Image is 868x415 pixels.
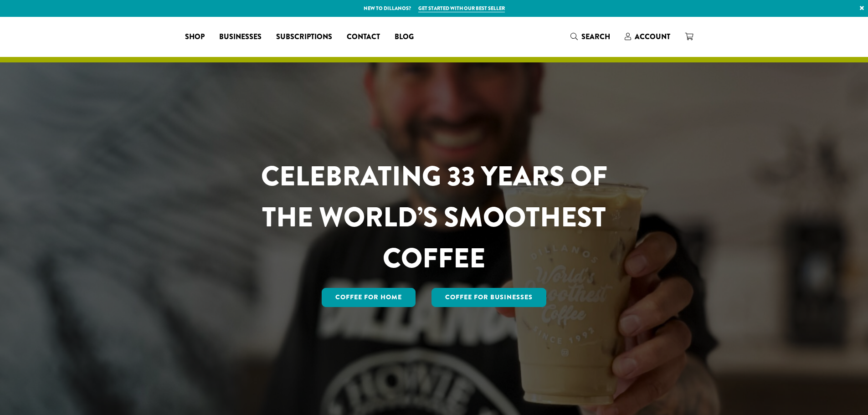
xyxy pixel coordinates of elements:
a: Get started with our best seller [418,5,505,12]
span: Blog [395,31,414,43]
span: Businesses [219,31,262,43]
span: Subscriptions [276,31,332,43]
a: Search [563,29,617,44]
a: Coffee For Businesses [431,288,546,307]
span: Search [581,31,610,42]
span: Account [635,31,670,42]
span: Shop [185,31,205,43]
a: Shop [178,30,212,44]
span: Contact [347,31,380,43]
h1: CELEBRATING 33 YEARS OF THE WORLD’S SMOOTHEST COFFEE [234,156,634,279]
a: Coffee for Home [322,288,416,307]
